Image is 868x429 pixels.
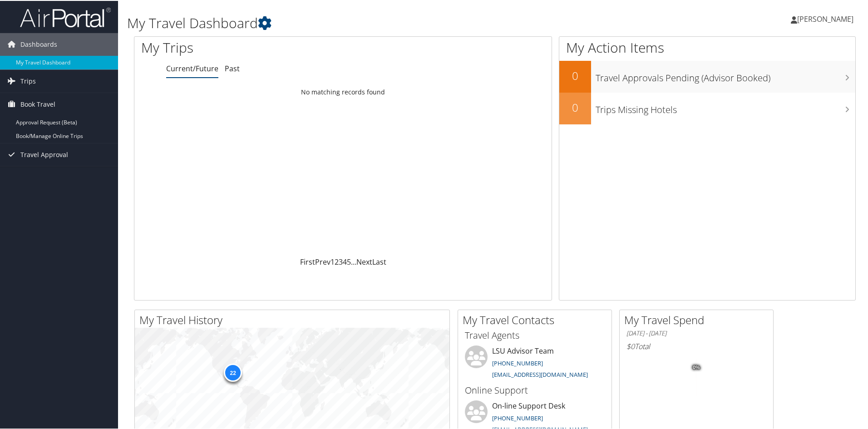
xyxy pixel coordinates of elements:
h2: 0 [559,99,591,114]
a: 0Trips Missing Hotels [559,92,855,123]
li: LSU Advisor Team [460,345,609,382]
a: Next [356,256,372,266]
img: airportal-logo.png [20,6,111,27]
a: Past [225,63,240,73]
span: [PERSON_NAME] [797,13,853,23]
a: [PERSON_NAME] [791,5,863,32]
a: Current/Future [166,63,218,73]
h1: My Travel Dashboard [127,13,617,32]
a: First [300,256,315,266]
a: [PHONE_NUMBER] [492,413,543,421]
a: Prev [315,256,330,266]
span: Travel Approval [20,143,68,165]
h2: My Travel History [139,311,449,327]
h3: Online Support [465,383,605,396]
h2: 0 [559,67,591,83]
a: 3 [339,256,343,266]
span: … [351,256,356,266]
tspan: 0% [693,364,700,370]
div: 22 [224,363,242,381]
h6: [DATE] - [DATE] [626,328,766,337]
a: [PHONE_NUMBER] [492,358,543,366]
span: $0 [626,340,635,350]
h2: My Travel Contacts [463,311,612,327]
a: [EMAIL_ADDRESS][DOMAIN_NAME] [492,370,588,378]
a: 0Travel Approvals Pending (Advisor Booked) [559,60,855,92]
h3: Travel Approvals Pending (Advisor Booked) [596,66,855,84]
a: Last [372,256,386,266]
span: Book Travel [20,92,55,115]
td: No matching records found [134,83,552,99]
a: 5 [347,256,351,266]
span: Trips [20,69,36,92]
a: 4 [343,256,347,266]
h1: My Action Items [559,37,855,56]
h3: Trips Missing Hotels [596,98,855,115]
h3: Travel Agents [465,328,605,341]
span: Dashboards [20,32,57,55]
a: 2 [335,256,339,266]
h2: My Travel Spend [624,311,773,327]
a: 1 [330,256,335,266]
h6: Total [626,340,766,350]
h1: My Trips [141,37,371,56]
